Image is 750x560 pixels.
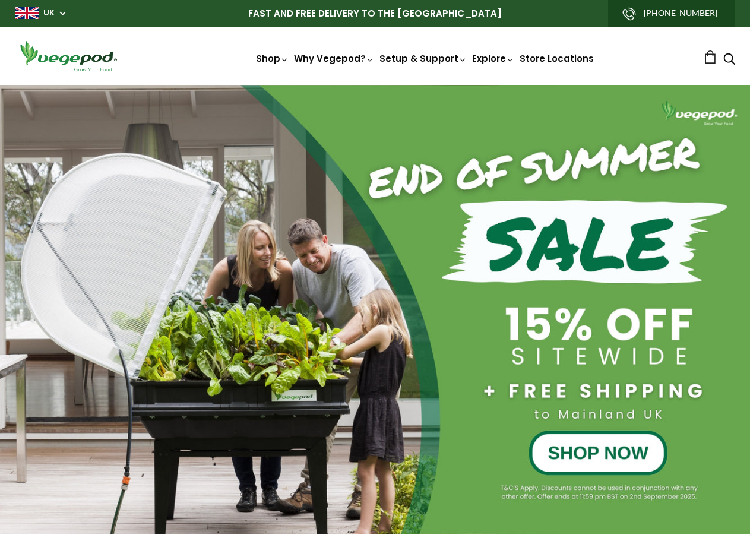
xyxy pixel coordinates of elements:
a: Why Vegepod? [294,52,375,65]
a: Shop [256,52,289,65]
a: Store Locations [520,52,594,65]
a: UK [43,7,55,19]
a: Search [723,54,735,67]
img: gb_large.png [15,7,39,19]
a: Explore [472,52,515,65]
img: Vegepod [15,39,122,73]
a: Setup & Support [379,52,467,65]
